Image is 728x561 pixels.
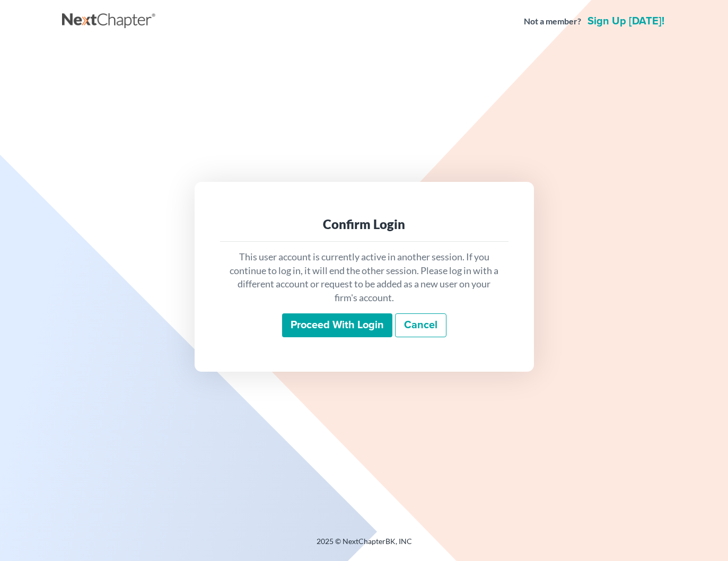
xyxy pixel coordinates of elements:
[62,536,666,555] div: 2025 © NextChapterBK, INC
[395,313,446,338] a: Cancel
[524,15,581,28] strong: Not a member?
[585,16,666,27] a: Sign up [DATE]!
[229,216,500,233] div: Confirm Login
[282,313,392,338] input: Proceed with login
[229,250,500,305] p: This user account is currently active in another session. If you continue to log in, it will end ...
